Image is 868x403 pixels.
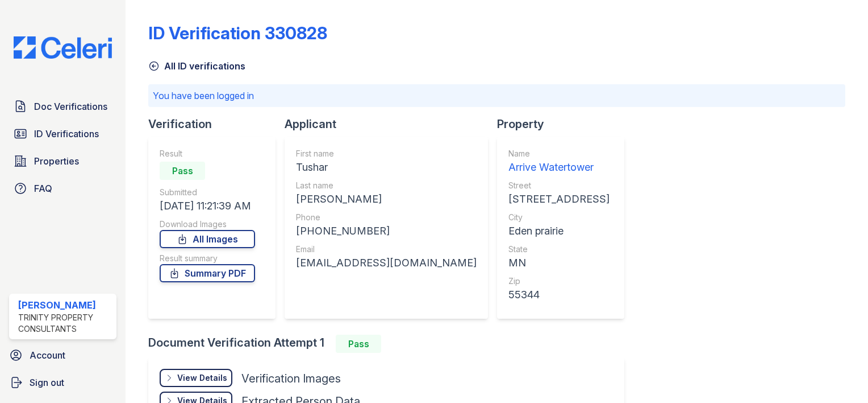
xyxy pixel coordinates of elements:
a: Properties [9,150,116,172]
a: Sign out [5,371,121,394]
div: Download Images [160,219,255,230]
div: View Details [177,372,227,384]
a: Summary PDF [160,264,255,282]
span: ID Verifications [34,127,99,141]
div: Document Verification Attempt 1 [148,335,633,353]
div: Name [508,148,610,159]
img: CE_Logo_Blue-a8612792a0a2168367f1c8372b55b34899dd931a85d93a1a3d3e32e68fde9ad4.png [5,36,121,59]
div: Submitted [160,187,255,198]
span: Sign out [30,376,64,389]
div: Email [296,244,477,255]
p: You have been logged in [153,89,841,102]
span: Account [30,348,65,362]
a: All ID verifications [148,59,245,73]
a: All Images [160,230,255,248]
div: Trinity Property Consultants [18,312,112,335]
span: FAQ [34,182,52,195]
div: First name [296,148,477,159]
a: Name Arrive Watertower [508,148,610,175]
div: [DATE] 11:21:39 AM [160,198,255,214]
div: [PERSON_NAME] [296,191,477,207]
div: Pass [336,335,381,353]
div: Last name [296,180,477,191]
div: State [508,244,610,255]
div: Result summary [160,253,255,264]
div: Verification [148,116,285,132]
div: [EMAIL_ADDRESS][DOMAIN_NAME] [296,255,477,271]
span: Properties [34,154,79,168]
a: Doc Verifications [9,95,116,118]
div: MN [508,255,610,271]
div: Pass [160,162,205,180]
div: ID Verification 330828 [148,23,327,43]
div: [STREET_ADDRESS] [508,191,610,207]
div: Tushar [296,159,477,175]
div: Applicant [285,116,497,132]
div: Verification Images [241,371,341,386]
span: Doc Verifications [34,100,107,113]
div: Arrive Watertower [508,159,610,175]
div: Result [160,148,255,159]
div: Zip [508,275,610,287]
div: 55344 [508,287,610,303]
div: City [508,212,610,223]
div: Eden prairie [508,223,610,239]
a: Account [5,344,121,367]
div: Street [508,180,610,191]
a: FAQ [9,177,116,200]
div: Phone [296,212,477,223]
a: ID Verifications [9,122,116,145]
div: [PHONE_NUMBER] [296,223,477,239]
div: Property [497,116,633,132]
div: [PERSON_NAME] [18,298,112,312]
